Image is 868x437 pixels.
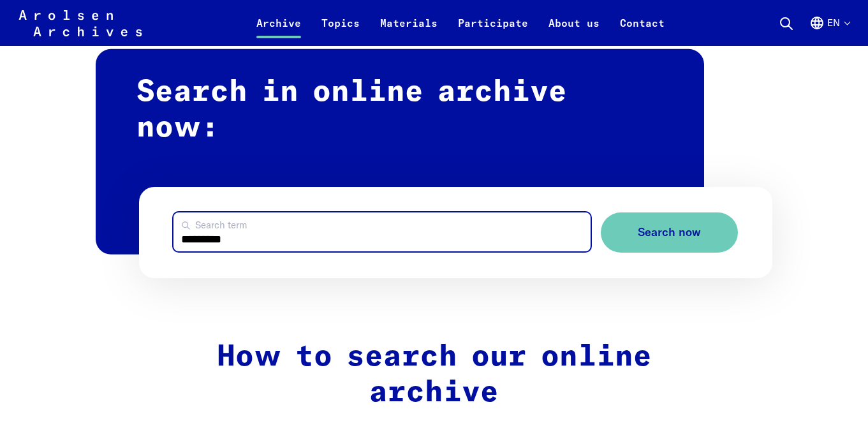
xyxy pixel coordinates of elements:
[311,15,370,46] a: Topics
[96,49,704,255] h2: Search in online archive now:
[610,15,675,46] a: Contact
[246,8,675,38] nav: Primary
[246,15,311,46] a: Archive
[370,15,448,46] a: Materials
[448,15,538,46] a: Participate
[165,339,704,411] h2: How to search our online archive
[809,15,850,46] button: English, language selection
[638,226,701,239] span: Search now
[538,15,610,46] a: About us
[601,212,738,253] button: Search now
